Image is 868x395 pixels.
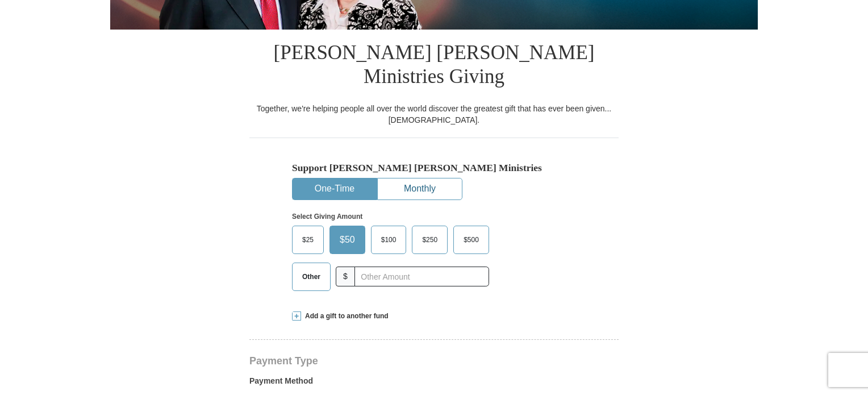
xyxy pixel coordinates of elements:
[292,213,362,221] strong: Select Giving Amount
[301,311,389,321] span: Add a gift to another fund
[249,356,619,365] h4: Payment Type
[416,231,443,248] span: $250
[375,231,402,248] span: $100
[293,178,377,199] button: One-Time
[458,231,485,248] span: $500
[249,30,619,103] h1: [PERSON_NAME] [PERSON_NAME] Ministries Giving
[336,267,355,286] span: $
[378,178,462,199] button: Monthly
[249,375,619,392] label: Payment Method
[249,103,619,126] div: Together, we're helping people all over the world discover the greatest gift that has ever been g...
[354,267,489,286] input: Other Amount
[297,268,326,285] span: Other
[334,231,361,248] span: $50
[297,231,319,248] span: $25
[292,162,576,174] h5: Support [PERSON_NAME] [PERSON_NAME] Ministries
